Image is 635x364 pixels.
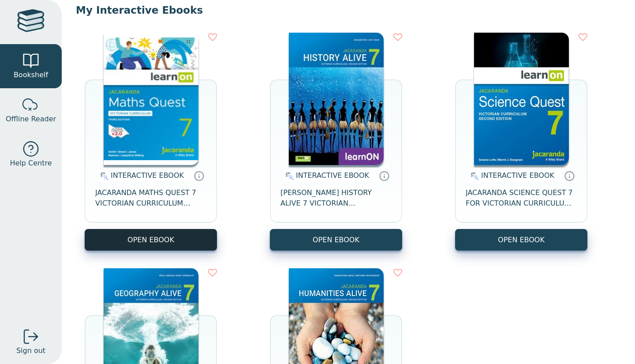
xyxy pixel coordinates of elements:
span: Offline Reader [6,114,56,124]
a: Interactive eBooks are accessed online via the publisher’s portal. They contain interactive resou... [564,170,575,181]
img: d4781fba-7f91-e911-a97e-0272d098c78b.jpg [289,33,384,165]
span: JACARANDA SCIENCE QUEST 7 FOR VICTORIAN CURRICULUM LEARNON 2E EBOOK [466,188,577,209]
img: interactive.svg [468,171,479,181]
span: INTERACTIVE EBOOK [296,171,369,180]
a: Interactive eBooks are accessed online via the publisher’s portal. They contain interactive resou... [194,170,204,181]
a: Interactive eBooks are accessed online via the publisher’s portal. They contain interactive resou... [379,170,389,181]
img: 329c5ec2-5188-ea11-a992-0272d098c78b.jpg [474,33,569,165]
span: JACARANDA MATHS QUEST 7 VICTORIAN CURRICULUM LEARNON EBOOK 3E [95,188,206,209]
img: interactive.svg [283,171,294,181]
span: INTERACTIVE EBOOK [111,171,184,180]
button: OPEN EBOOK [455,229,587,251]
img: b87b3e28-4171-4aeb-a345-7fa4fe4e6e25.jpg [104,33,198,165]
p: My Interactive Ebooks [76,4,621,17]
img: interactive.svg [97,171,108,181]
span: Sign out [16,345,45,356]
button: OPEN EBOOK [85,229,217,251]
span: Help Centre [10,158,52,169]
span: Bookshelf [14,70,48,80]
span: INTERACTIVE EBOOK [481,171,554,180]
span: [PERSON_NAME] HISTORY ALIVE 7 VICTORIAN CURRICULUM LEARNON EBOOK 2E [280,188,392,209]
button: OPEN EBOOK [270,229,402,251]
